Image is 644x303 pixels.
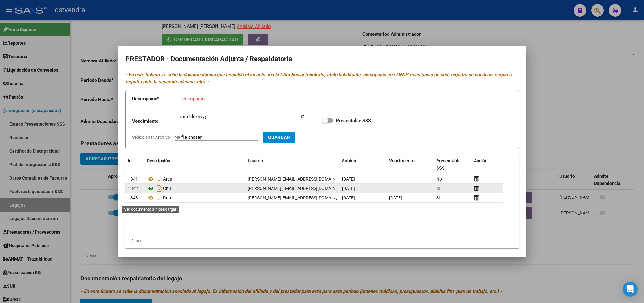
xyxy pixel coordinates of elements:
[342,176,355,181] span: [DATE]
[474,158,487,163] span: Acción
[128,186,138,191] span: 1342
[336,118,371,123] strong: Presentable SSS
[163,186,171,191] span: Cbu
[436,186,440,191] span: Sí
[128,176,138,181] span: 1341
[623,282,638,297] div: Open Intercom Messenger
[248,186,388,191] span: [PERSON_NAME][EMAIL_ADDRESS][DOMAIN_NAME] - [PERSON_NAME]
[128,158,132,163] span: id
[132,118,179,125] p: Vencimiento
[342,186,355,191] span: [DATE]
[155,193,163,203] i: Descargar documento
[436,158,461,170] span: Presentable SSS
[248,195,388,200] span: [PERSON_NAME][EMAIL_ADDRESS][DOMAIN_NAME] - [PERSON_NAME]
[248,176,388,181] span: [PERSON_NAME][EMAIL_ADDRESS][DOMAIN_NAME] - [PERSON_NAME]
[132,95,179,102] p: Descripción
[155,183,163,193] i: Descargar documento
[155,174,163,184] i: Descargar documento
[471,154,503,175] datatable-header-cell: Acción
[268,135,290,140] span: Guardar
[436,176,442,181] span: No
[125,233,519,249] div: 3 total
[163,195,171,200] span: Rnp
[125,154,144,175] datatable-header-cell: id
[387,154,434,175] datatable-header-cell: Vencimiento
[125,72,512,85] i: - En este fichero se sube la documentación que respalda el vínculo con la Obra Social (contrato, ...
[436,195,440,200] span: Sí
[342,195,355,200] span: [DATE]
[248,158,263,163] span: Usuario
[128,195,138,200] span: 1343
[434,154,471,175] datatable-header-cell: Presentable SSS
[339,154,387,175] datatable-header-cell: Subido
[125,53,519,65] h2: PRESTADOR - Documentación Adjunta / Respaldatoria
[389,195,402,200] span: [DATE]
[389,158,415,163] span: Vencimiento
[144,154,245,175] datatable-header-cell: Descripción
[147,158,170,163] span: Descripción
[245,154,339,175] datatable-header-cell: Usuario
[342,158,356,163] span: Subido
[163,176,172,181] span: Arca
[263,132,295,143] button: Guardar
[132,135,170,140] span: Seleccionar Archivo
